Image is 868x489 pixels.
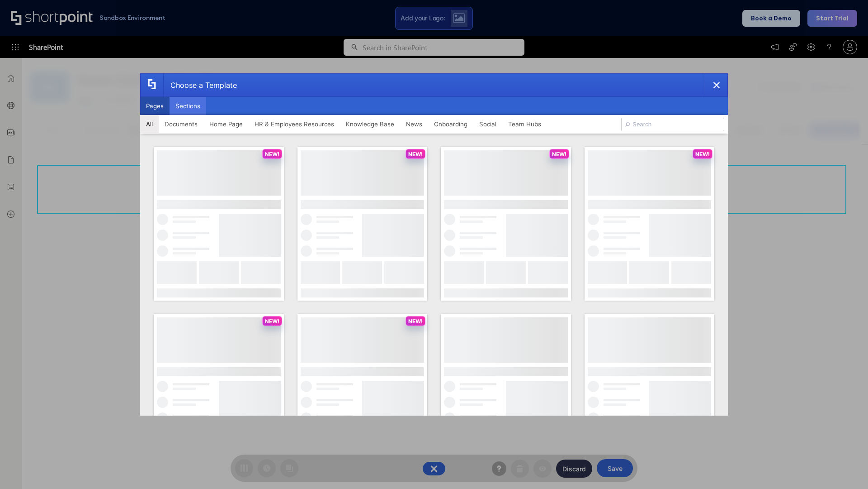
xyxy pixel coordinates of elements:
[428,115,473,133] button: Onboarding
[265,151,279,158] p: NEW!
[408,151,423,158] p: NEW!
[140,97,170,115] button: Pages
[140,115,159,133] button: All
[265,318,279,325] p: NEW!
[695,151,710,158] p: NEW!
[340,115,400,133] button: Knowledge Base
[170,97,206,115] button: Sections
[823,446,868,489] iframe: Chat Widget
[473,115,502,133] button: Social
[400,115,428,133] button: News
[552,151,566,158] p: NEW!
[140,73,728,416] div: template selector
[408,318,423,325] p: NEW!
[203,115,249,133] button: Home Page
[159,115,203,133] button: Documents
[163,74,237,96] div: Choose a Template
[502,115,547,133] button: Team Hubs
[621,118,724,131] input: Search
[249,115,340,133] button: HR & Employees Resources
